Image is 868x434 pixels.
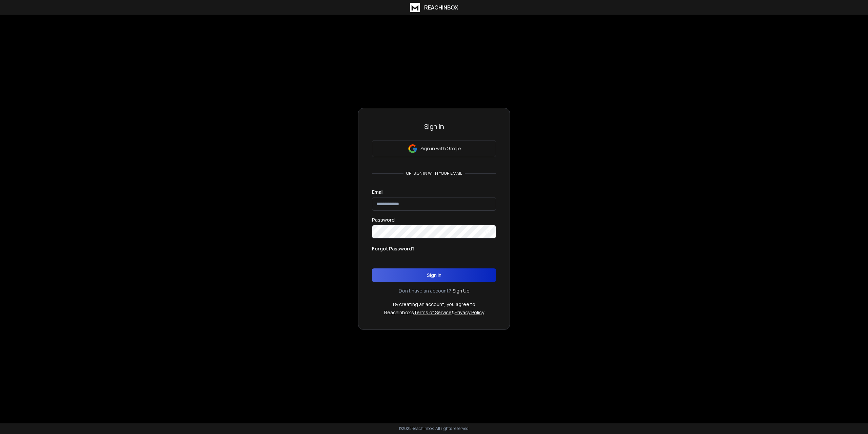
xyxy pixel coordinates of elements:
[393,301,475,308] p: By creating an account, you agree to
[403,171,465,176] p: or, sign in with your email
[410,3,420,12] img: logo
[384,309,484,316] p: ReachInbox's &
[420,145,461,152] p: Sign in with Google
[410,3,458,12] a: ReachInbox
[399,287,451,294] p: Don't have an account?
[372,140,496,157] button: Sign in with Google
[372,190,383,194] label: Email
[424,3,458,12] h1: ReachInbox
[414,309,452,316] a: Terms of Service
[453,287,470,294] a: Sign Up
[372,268,496,282] button: Sign In
[372,218,395,222] label: Password
[399,426,470,431] p: © 2025 Reachinbox. All rights reserved.
[372,122,496,131] h3: Sign In
[372,245,415,252] p: Forgot Password?
[455,309,484,316] a: Privacy Policy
